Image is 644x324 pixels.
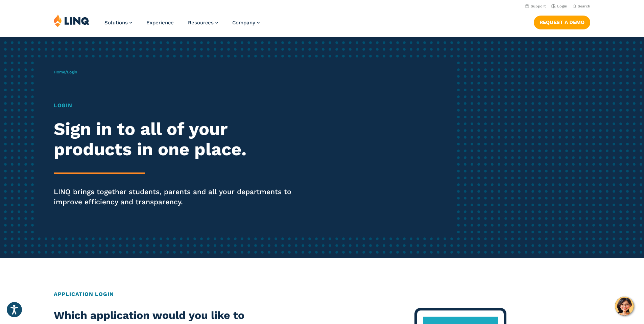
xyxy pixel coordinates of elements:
[551,4,567,8] a: Login
[54,101,302,110] h1: Login
[188,20,214,26] span: Resources
[54,119,302,160] h2: Sign in to all of your products in one place.
[534,14,590,29] nav: Button Navigation
[578,4,590,8] span: Search
[54,14,90,27] img: LINQ | K‑12 Software
[54,70,77,74] span: /
[104,14,260,37] nav: Primary Navigation
[104,20,132,26] a: Solutions
[54,290,590,298] h2: Application Login
[67,70,77,74] span: Login
[232,20,255,26] span: Company
[54,70,65,74] a: Home
[615,297,634,316] button: Hello, have a question? Let’s chat.
[104,20,128,26] span: Solutions
[525,4,546,8] a: Support
[146,20,174,26] a: Experience
[54,187,302,207] p: LINQ brings together students, parents and all your departments to improve efficiency and transpa...
[534,16,590,29] a: Request a Demo
[232,20,260,26] a: Company
[573,4,590,9] button: Open Search Bar
[188,20,218,26] a: Resources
